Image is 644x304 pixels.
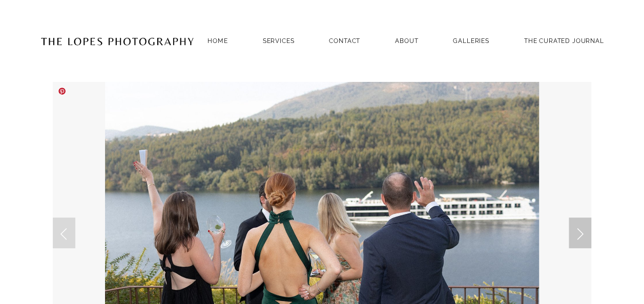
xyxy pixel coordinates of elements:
a: THE CURATED JOURNAL [524,34,604,48]
a: Previous Slide [53,218,75,248]
a: Home [207,34,227,48]
a: ABOUT [395,34,418,48]
a: Next Slide [569,218,591,248]
img: Portugal Wedding Photographer | The Lopes Photography [40,16,194,66]
a: SERVICES [263,37,295,45]
a: Contact [329,34,360,48]
a: GALLERIES [453,34,489,48]
a: Pin it! [58,87,66,95]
